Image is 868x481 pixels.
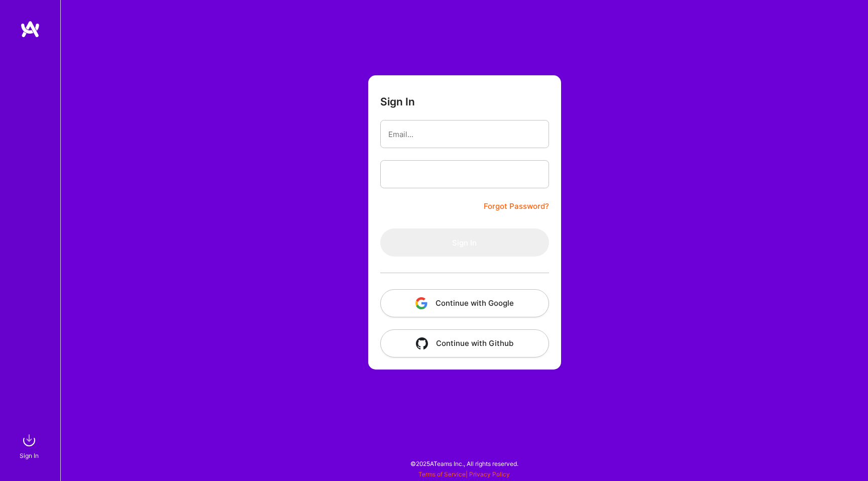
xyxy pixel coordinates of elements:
[388,122,541,147] input: Email...
[380,289,549,317] button: Continue with Google
[380,95,415,108] h3: Sign In
[418,470,510,478] span: |
[60,451,868,476] div: © 2025 ATeams Inc., All rights reserved.
[380,329,549,357] button: Continue with Github
[469,470,510,478] a: Privacy Policy
[416,337,428,349] img: icon
[415,297,427,309] img: icon
[484,200,549,212] a: Forgot Password?
[20,20,40,38] img: logo
[21,430,39,461] a: sign inSign In
[19,430,39,450] img: sign in
[380,228,549,257] button: Sign In
[418,470,466,478] a: Terms of Service
[20,450,39,461] div: Sign In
